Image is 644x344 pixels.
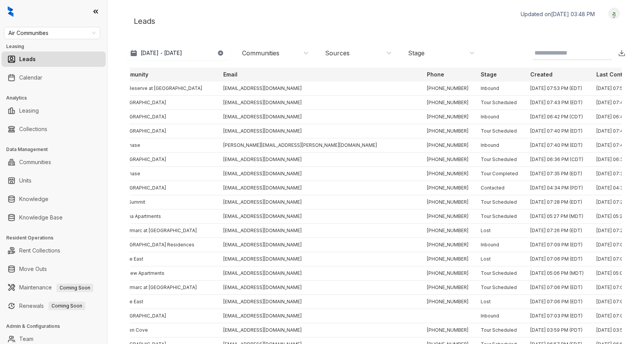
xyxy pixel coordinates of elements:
td: [EMAIL_ADDRESS][DOMAIN_NAME] [217,81,421,96]
td: [PHONE_NUMBER] [421,181,475,195]
p: Updated on [DATE] 03:48 PM [521,10,595,18]
td: [EMAIL_ADDRESS][DOMAIN_NAME] [217,124,421,138]
li: Rent Collections [2,243,106,258]
td: [DATE] 07:06 PM (EDT) [524,252,590,266]
td: [PHONE_NUMBER] [421,224,475,238]
td: Foxchase [112,138,217,153]
td: [GEOGRAPHIC_DATA] [112,309,217,323]
a: Leasing [19,103,39,118]
li: Calendar [2,70,106,85]
a: RenewalsComing Soon [19,298,85,314]
td: [EMAIL_ADDRESS][DOMAIN_NAME] [217,295,421,309]
td: [PHONE_NUMBER] [421,209,475,224]
p: Phone [427,71,444,78]
td: [EMAIL_ADDRESS][DOMAIN_NAME] [217,181,421,195]
td: [EMAIL_ADDRESS][DOMAIN_NAME] [217,266,421,281]
td: Verona Apartments [112,209,217,224]
li: Collections [2,121,106,137]
td: Tour Scheduled [475,153,524,167]
td: [EMAIL_ADDRESS][DOMAIN_NAME] [217,252,421,266]
td: Foxchase [112,167,217,181]
td: Chase East [112,295,217,309]
td: [DATE] 07:26 PM (EDT) [524,224,590,238]
td: Lost [475,252,524,266]
td: [PHONE_NUMBER] [421,153,475,167]
p: [DATE] - [DATE] [141,49,182,57]
td: The Reserve at [GEOGRAPHIC_DATA] [112,81,217,96]
td: [GEOGRAPHIC_DATA] Residences [112,238,217,252]
td: [EMAIL_ADDRESS][DOMAIN_NAME] [217,110,421,124]
td: Lost [475,295,524,309]
td: Lost [475,224,524,238]
td: [PHONE_NUMBER] [421,110,475,124]
td: [GEOGRAPHIC_DATA] [112,110,217,124]
td: Contacted [475,181,524,195]
div: Leads [126,8,626,35]
td: [PHONE_NUMBER] [421,96,475,110]
td: Chase East [112,252,217,266]
div: Communities [242,49,279,57]
td: Watermarc at [GEOGRAPHIC_DATA] [112,281,217,295]
td: The Summit [112,195,217,209]
img: SearchIcon [603,50,610,56]
img: UserAvatar [609,10,619,18]
h3: Data Management [6,146,107,153]
td: [EMAIL_ADDRESS][DOMAIN_NAME] [217,323,421,337]
td: Inbound [475,238,524,252]
td: [DATE] 07:06 PM (EDT) [524,281,590,295]
td: Tour Completed [475,167,524,181]
li: Maintenance [2,280,106,295]
div: Sources [325,49,350,57]
td: Tour Scheduled [475,209,524,224]
td: [PHONE_NUMBER] [421,238,475,252]
li: Leasing [2,103,106,118]
td: [PHONE_NUMBER] [421,138,475,153]
td: [DATE] 05:27 PM (MDT) [524,209,590,224]
td: [PHONE_NUMBER] [421,281,475,295]
td: Tour Scheduled [475,96,524,110]
td: Inbound [475,138,524,153]
li: Renewals [2,298,106,314]
td: [PHONE_NUMBER] [421,295,475,309]
a: Knowledge Base [19,210,63,225]
td: [DATE] 07:35 PM (EDT) [524,167,590,181]
td: Inbound [475,81,524,96]
td: Hidden Cove [112,323,217,337]
a: Collections [19,121,47,137]
td: [DATE] 07:09 PM (EDT) [524,238,590,252]
a: Knowledge [19,191,48,207]
img: logo [8,6,13,17]
a: Communities [19,155,51,170]
td: [PHONE_NUMBER] [421,167,475,181]
h3: Resident Operations [6,234,107,241]
li: Knowledge Base [2,210,106,225]
td: Tour Scheduled [475,124,524,138]
span: Air Communities [8,27,96,39]
td: [GEOGRAPHIC_DATA] [112,153,217,167]
td: Inbound [475,110,524,124]
li: Communities [2,155,106,170]
h3: Admin & Configurations [6,323,107,330]
div: Stage [408,49,425,57]
td: Tour Scheduled [475,281,524,295]
a: Move Outs [19,261,47,277]
td: [DATE] 07:06 PM (EDT) [524,295,590,309]
a: Calendar [19,70,42,85]
p: Stage [481,71,497,78]
td: [EMAIL_ADDRESS][DOMAIN_NAME] [217,195,421,209]
li: Units [2,173,106,188]
td: [DATE] 07:28 PM (EDT) [524,195,590,209]
li: Knowledge [2,191,106,207]
p: Email [223,71,237,78]
h3: Leasing [6,43,107,50]
li: Move Outs [2,261,106,277]
p: Community [118,71,148,78]
td: [DATE] 03:59 PM (PDT) [524,323,590,337]
td: Watermarc at [GEOGRAPHIC_DATA] [112,224,217,238]
a: Units [19,173,32,188]
td: [DATE] 07:53 PM (EDT) [524,81,590,96]
button: [DATE] - [DATE] [126,46,230,60]
td: [DATE] 07:40 PM (EDT) [524,138,590,153]
span: Coming Soon [56,284,93,292]
li: Leads [2,52,106,67]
